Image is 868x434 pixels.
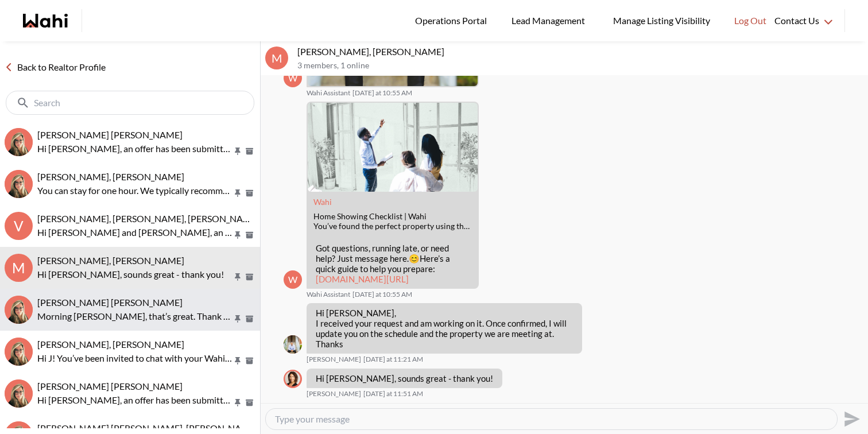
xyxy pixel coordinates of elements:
button: Pin [232,272,243,282]
span: [PERSON_NAME] [307,389,361,398]
time: 2025-09-24T14:55:29.311Z [352,290,412,299]
span: [PERSON_NAME] [PERSON_NAME] [37,129,183,140]
span: [PERSON_NAME] [PERSON_NAME] [37,381,183,392]
button: Archive [243,398,255,408]
button: Archive [243,356,255,366]
span: Operations Portal [415,13,491,28]
button: Pin [232,230,243,240]
img: M [284,370,302,388]
button: Pin [232,398,243,408]
button: Archive [243,230,255,240]
p: 3 members , 1 online [297,61,863,71]
span: [PERSON_NAME] [PERSON_NAME], [PERSON_NAME] [37,423,258,433]
div: Meghan DuCille, Barbara [5,296,33,324]
p: Hi [PERSON_NAME], an offer has been submitted for [STREET_ADDRESS]. If you’re still interested in... [37,393,232,407]
div: Home Showing Checklist | Wahi [313,212,472,222]
span: [PERSON_NAME], [PERSON_NAME] [37,171,184,182]
button: Archive [243,146,255,156]
p: You can stay for one hour. We typically recommend planning your visit for about an hour, which gi... [37,184,232,197]
span: Log Out [734,13,766,28]
img: M [5,296,33,324]
div: Abdul Nafi Sarwari, Barbara [5,379,33,408]
div: M [265,46,288,69]
span: [PERSON_NAME], [PERSON_NAME], [PERSON_NAME] [37,213,259,224]
textarea: Type your message [275,413,828,425]
span: Wahi Assistant [307,88,350,98]
input: Search [34,97,228,108]
p: Hi [PERSON_NAME], sounds great - thank you! [316,373,493,383]
img: Home Showing Checklist | Wahi [308,103,478,192]
p: Hi [PERSON_NAME] and [PERSON_NAME], an offer has been submitted for [STREET_ADDRESS][PERSON_NAME]... [37,226,232,239]
button: Pin [232,314,243,324]
a: Attachment [313,197,332,207]
button: Archive [243,188,255,198]
div: M [5,254,33,282]
div: Volodymyr Vozniak, Barb [5,170,33,198]
span: Manage Listing Visibility [610,13,714,28]
p: Got questions, running late, or need help? Just message here. Here’s a quick guide to help you pr... [316,243,470,284]
p: Hi J! You’ve been invited to chat with your Wahi Realtor, [PERSON_NAME]. Feel free to reach out u... [37,351,232,365]
a: Wahi homepage [23,14,68,28]
p: Morning [PERSON_NAME], that’s great. Thank you so much for the update, looking forward to the vie... [37,309,232,323]
div: V [5,212,33,240]
span: [PERSON_NAME] [307,355,361,364]
div: Arek Klauza, Barbara [5,128,33,156]
span: [PERSON_NAME], [PERSON_NAME] [37,255,184,266]
button: Send [838,406,863,432]
p: Hi [PERSON_NAME], I received your request and am working on it. Once confirmed, I will update you... [316,308,573,349]
p: Hi [PERSON_NAME], an offer has been submitted for [STREET_ADDRESS][PERSON_NAME]. If you’re still ... [37,142,232,156]
button: Pin [232,188,243,198]
img: A [5,379,33,408]
span: Wahi Assistant [307,290,350,299]
img: A [5,128,33,156]
img: J [5,338,33,366]
time: 2025-09-24T15:21:43.106Z [363,355,423,364]
img: R [284,335,302,354]
p: Hi [PERSON_NAME], sounds great - thank you! [37,268,232,281]
p: [PERSON_NAME], [PERSON_NAME] [297,46,863,57]
span: [PERSON_NAME], [PERSON_NAME] [37,339,184,350]
div: You’ve found the perfect property using the Wahi app. Now what? Book a showing instantly and foll... [313,222,472,231]
button: Archive [243,272,255,282]
div: W [284,270,302,289]
div: W [284,69,302,87]
span: 😊 [409,253,420,263]
time: 2025-09-24T14:55:29.188Z [352,88,412,98]
span: Lead Management [511,13,589,28]
button: Pin [232,146,243,156]
button: Archive [243,314,255,324]
a: [DOMAIN_NAME][URL] [316,274,409,284]
div: Rohit Duggal [284,335,302,354]
button: Pin [232,356,243,366]
img: V [5,170,33,198]
div: Meghan DuCille [284,370,302,388]
time: 2025-09-24T15:51:45.340Z [363,389,423,398]
span: [PERSON_NAME] [PERSON_NAME] [37,297,183,308]
div: J D, Barbara [5,338,33,366]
